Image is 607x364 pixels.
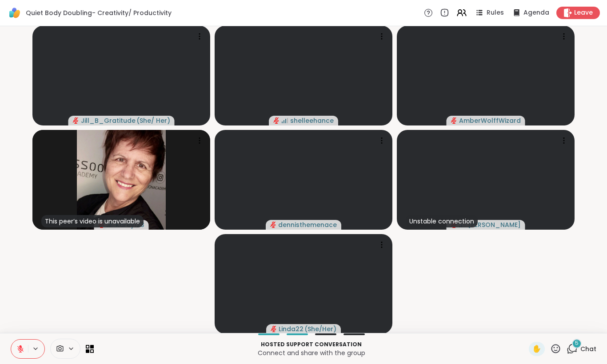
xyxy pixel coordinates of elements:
span: AmberWolffWizard [459,116,521,125]
span: Jill_B_Gratitude [81,116,136,125]
p: Hosted support conversation [99,341,523,348]
span: [PERSON_NAME] [468,220,521,229]
img: Karey123 [77,130,166,230]
span: Agenda [523,8,549,17]
span: dennisthemenace [278,220,337,229]
span: Quiet Body Doubling- Creativity/ Productivity [26,8,172,17]
span: ✋ [532,344,541,354]
span: ( She/ Her ) [136,116,170,125]
span: audio-muted [451,117,457,124]
span: audio-muted [73,117,79,124]
span: Rules [487,8,504,17]
div: Unstable connection [406,215,478,227]
div: This peer’s video is unavailable [41,215,144,227]
span: audio-muted [273,117,280,124]
span: audio-muted [271,326,277,332]
span: Chat [580,344,596,353]
span: shelleehance [290,116,334,125]
span: Leave [574,8,593,17]
span: audio-muted [270,222,276,228]
img: ShareWell Logomark [7,5,22,20]
span: 5 [575,340,579,347]
p: Connect and share with the group [99,348,523,357]
span: ( She/Her ) [304,325,336,333]
span: Linda22 [279,325,303,333]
